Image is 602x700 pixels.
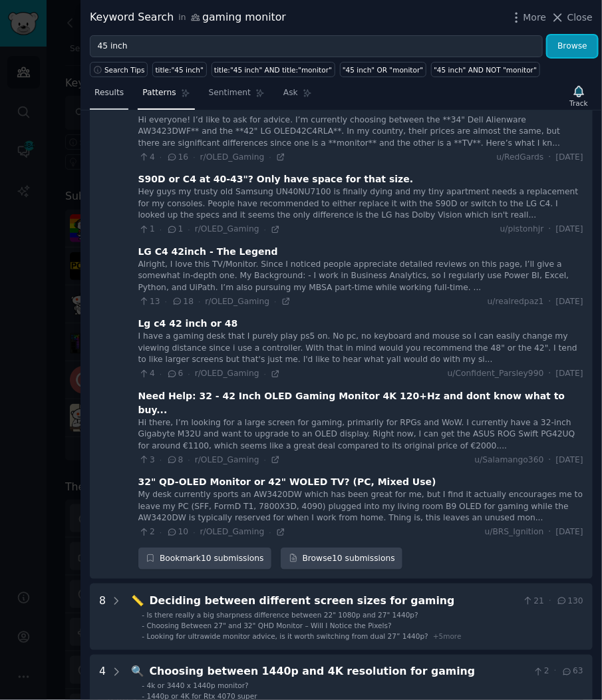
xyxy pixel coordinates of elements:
[283,87,298,99] span: Ask
[195,224,259,234] span: r/OLED_Gaming
[264,369,266,379] span: ·
[269,528,271,537] span: ·
[90,62,148,77] button: Search Tips
[138,526,155,538] span: 2
[554,666,557,678] span: ·
[138,172,414,186] div: S90D or C4 at 40-43"? Only have space for that size.
[214,65,332,75] div: title:"45 inch" AND title:"monitor"
[274,297,276,306] span: ·
[90,9,286,26] div: Keyword Search gaming monitor
[132,594,145,607] span: 📏
[497,152,544,164] span: u/RedGards
[570,98,588,108] div: Track
[138,186,583,222] div: Hey guys my trusty old Samsung UN40NU7100 is finally dying and my tiny apartment needs a replacem...
[565,82,593,110] button: Track
[510,11,547,25] button: More
[138,368,155,380] span: 4
[524,11,547,25] span: More
[147,682,249,690] span: 4k or 3440 x 1440p monitor?
[138,548,272,570] div: Bookmark 10 submissions
[556,454,583,466] span: [DATE]
[200,152,265,162] span: r/OLED_Gaming
[160,528,162,537] span: ·
[172,296,194,308] span: 18
[152,62,206,77] a: title:"45 inch"
[205,297,269,306] span: r/OLED_Gaming
[166,152,188,164] span: 16
[549,152,551,164] span: ·
[165,297,167,306] span: ·
[549,526,551,538] span: ·
[138,317,238,331] div: Lg c4 42 inch or 48
[549,368,551,380] span: ·
[142,631,144,641] div: -
[551,11,593,25] button: Close
[343,65,423,75] div: "45 inch" OR "monitor"
[188,455,190,464] span: ·
[160,225,162,234] span: ·
[434,65,537,75] div: "45 inch" AND NOT "monitor"
[147,611,418,619] span: Is there really a big sharpness difference between 22" 1080p and 27" 1440p?
[150,664,528,681] div: Choosing between 1440p and 4K resolution for gaming
[547,35,597,58] button: Browse
[198,297,200,306] span: ·
[94,87,124,99] span: Results
[549,596,551,608] span: ·
[193,152,195,162] span: ·
[533,666,549,678] span: 2
[166,526,188,538] span: 10
[138,245,278,259] div: LG C4 42inch - The Legend
[431,62,540,77] a: "45 inch" AND NOT "monitor"
[178,12,186,24] span: in
[138,389,583,417] div: Need Help: 32 - 42 Inch OLED Gaming Monitor 4K 120+Hz and dont know what to buy...
[138,331,583,366] div: I have a gaming desk that I purely play ps5 on. No pc, no keyboard and mouse so I can easily chan...
[138,83,194,110] a: Patterns
[212,62,335,77] a: title:"45 inch" AND title:"monitor"
[142,621,144,630] div: -
[90,35,543,58] input: Try a keyword related to your business
[142,681,144,691] div: -
[160,152,162,162] span: ·
[522,596,544,608] span: 21
[488,296,544,308] span: u/realredpaz1
[138,417,583,452] div: Hi there, I’m looking for a large screen for gaming, primarily for RPGs and WoW. I currently have...
[475,454,544,466] span: u/Salamango360
[195,369,259,378] span: r/OLED_Gaming
[138,152,155,164] span: 4
[138,296,160,308] span: 13
[195,455,259,464] span: r/OLED_Gaming
[264,455,266,464] span: ·
[132,665,145,678] span: 🔍
[556,152,583,164] span: [DATE]
[160,369,162,379] span: ·
[279,83,317,110] a: Ask
[147,621,392,629] span: Choosing Between 27" and 32" QHD Monitor – Will I Notice the Pixels?
[567,11,593,25] span: Close
[281,548,402,570] a: Browse10 submissions
[269,152,271,162] span: ·
[138,475,436,489] div: 32" QD-OLED Monitor or 42" WOLED TV? (PC, Mixed Use)
[166,368,183,380] span: 6
[433,632,462,640] span: + 5 more
[104,65,145,75] span: Search Tips
[264,225,266,234] span: ·
[549,224,551,236] span: ·
[166,454,183,466] span: 8
[90,83,128,110] a: Results
[188,369,190,379] span: ·
[549,296,551,308] span: ·
[138,259,583,294] div: Alright, I love this TV/Monitor. Since I noticed people appreciate detailed reviews on this page,...
[200,527,265,536] span: r/OLED_Gaming
[138,454,155,466] span: 3
[142,610,144,619] div: -
[156,65,204,75] div: title:"45 inch"
[138,114,583,150] div: Hi everyone! I’d like to ask for advice. I’m currently choosing between the **34" Dell Alienware ...
[485,526,544,538] span: u/BRS_Ignition
[204,83,269,110] a: Sentiment
[160,455,162,464] span: ·
[150,593,518,610] div: Deciding between different screen sizes for gaming
[556,596,583,608] span: 130
[561,666,583,678] span: 63
[556,224,583,236] span: [DATE]
[549,454,551,466] span: ·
